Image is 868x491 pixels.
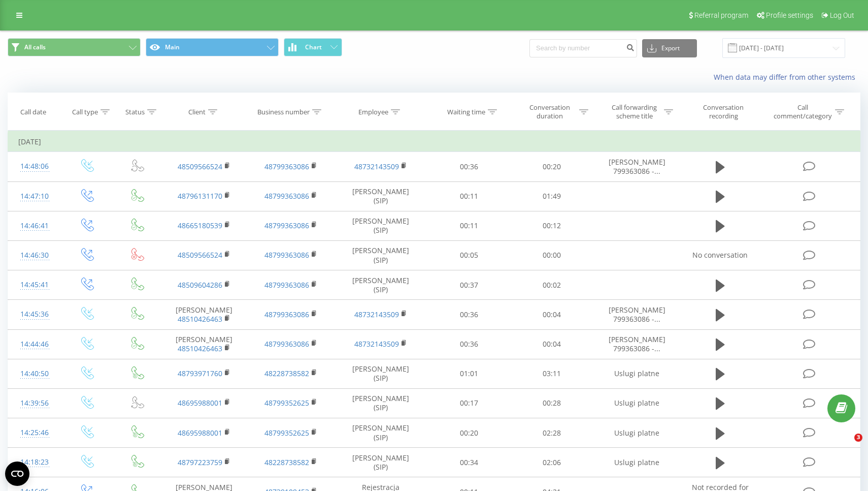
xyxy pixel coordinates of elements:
[694,11,748,19] span: Referral program
[511,300,594,329] td: 00:04
[264,457,309,467] a: 48228738582
[427,181,511,211] td: 00:11
[20,108,46,116] div: Call date
[511,152,594,181] td: 00:20
[427,152,511,181] td: 00:36
[511,448,594,477] td: 02:06
[854,434,862,442] span: 3
[146,38,279,56] button: Main
[18,187,51,206] div: 14:47:10
[18,246,51,265] div: 14:46:30
[427,359,511,388] td: 01:01
[264,162,309,171] a: 48799363086
[334,270,427,300] td: [PERSON_NAME] (SIP)
[427,211,511,240] td: 00:11
[334,448,427,477] td: [PERSON_NAME] (SIP)
[522,103,577,120] div: Conversation duration
[178,369,222,378] a: 48793971760
[264,398,309,408] a: 48799352625
[178,162,222,171] a: 48509566524
[178,191,222,201] a: 48796131170
[178,344,222,353] a: 48510426463
[24,43,46,51] span: All calls
[18,216,51,236] div: 14:46:41
[284,38,342,56] button: Chart
[511,329,594,359] td: 00:04
[427,270,511,300] td: 00:37
[125,108,145,116] div: Status
[5,462,29,486] button: Open CMP widget
[161,300,247,329] td: [PERSON_NAME]
[358,108,388,116] div: Employee
[593,448,680,477] td: Uslugi platne
[18,275,51,295] div: 14:45:41
[447,108,485,116] div: Waiting time
[692,250,748,260] span: No conversation
[593,418,680,448] td: Uslugi platne
[257,108,310,116] div: Business number
[264,310,309,319] a: 48799363086
[766,11,813,19] span: Profile settings
[354,162,399,171] a: 48732143509
[178,457,222,467] a: 48797223759
[178,280,222,290] a: 48509604286
[529,39,637,57] input: Search by number
[714,72,860,82] a: When data may differ from other systems
[264,250,309,260] a: 48799363086
[607,103,661,120] div: Call forwarding scheme title
[511,418,594,448] td: 02:28
[830,11,854,19] span: Log Out
[593,359,680,388] td: Uslugi platne
[18,452,51,472] div: 14:18:23
[511,270,594,300] td: 00:02
[511,211,594,240] td: 00:12
[18,304,51,324] div: 14:45:36
[178,250,222,260] a: 48509566524
[178,314,222,324] a: 48510426463
[511,181,594,211] td: 01:49
[609,334,665,353] span: [PERSON_NAME] 799363086 -...
[354,310,399,319] a: 48732143509
[427,418,511,448] td: 00:20
[178,428,222,438] a: 48695988001
[18,334,51,354] div: 14:44:46
[593,388,680,418] td: Uslugi platne
[334,388,427,418] td: [PERSON_NAME] (SIP)
[427,300,511,329] td: 00:36
[18,157,51,176] div: 14:48:06
[178,398,222,408] a: 48695988001
[334,240,427,270] td: [PERSON_NAME] (SIP)
[18,393,51,413] div: 14:39:56
[609,305,665,324] span: [PERSON_NAME] 799363086 -...
[264,191,309,201] a: 48799363086
[264,369,309,378] a: 48228738582
[264,221,309,230] a: 48799363086
[188,108,206,116] div: Client
[427,448,511,477] td: 00:34
[264,339,309,349] a: 48799363086
[511,240,594,270] td: 00:00
[427,388,511,418] td: 00:17
[305,44,322,51] span: Chart
[178,221,222,230] a: 48665180539
[511,359,594,388] td: 03:11
[354,339,399,349] a: 48732143509
[18,423,51,443] div: 14:25:46
[427,329,511,359] td: 00:36
[773,103,832,120] div: Call comment/category
[427,240,511,270] td: 00:05
[8,38,141,56] button: All calls
[334,211,427,240] td: [PERSON_NAME] (SIP)
[264,428,309,438] a: 48799352625
[511,388,594,418] td: 00:28
[161,329,247,359] td: [PERSON_NAME]
[609,157,665,176] span: [PERSON_NAME] 799363086 -...
[72,108,98,116] div: Call type
[334,359,427,388] td: [PERSON_NAME] (SIP)
[642,39,697,57] button: Export
[8,132,860,152] td: [DATE]
[334,418,427,448] td: [PERSON_NAME] (SIP)
[18,364,51,384] div: 14:40:50
[833,434,858,458] iframe: Intercom live chat
[264,280,309,290] a: 48799363086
